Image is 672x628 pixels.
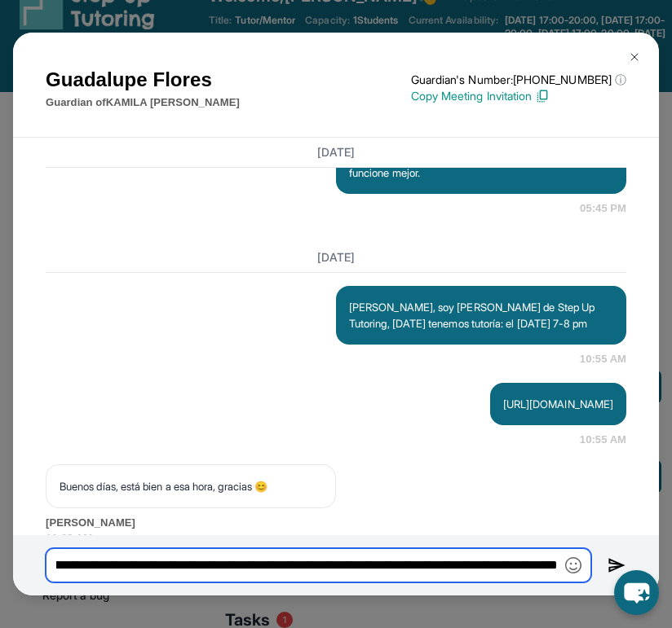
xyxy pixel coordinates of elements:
[580,351,626,367] span: 10:55 AM
[349,299,613,332] p: [PERSON_NAME], soy [PERSON_NAME] de Step Up Tutoring, [DATE] tenemos tutoría: el [DATE] 7-8 pm
[614,570,659,615] button: chat-button
[46,530,626,547] span: 11:02 AM
[565,557,581,573] img: Emoji
[535,89,550,103] img: Copy Icon
[46,249,626,266] h3: [DATE]
[411,72,626,88] p: Guardian's Number: [PHONE_NUMBER]
[615,72,626,88] span: ⓘ
[411,88,626,104] p: Copy Meeting Invitation
[580,432,626,448] span: 10:55 AM
[608,556,626,575] img: Send icon
[46,65,240,94] h1: Guadalupe Flores
[46,94,240,111] p: Guardian of KAMILA [PERSON_NAME]
[580,200,626,217] span: 05:45 PM
[503,396,613,412] p: [URL][DOMAIN_NAME]
[46,515,626,531] span: [PERSON_NAME]
[60,478,322,494] p: Buenos días, está bien a esa hora, gracias 😊
[46,144,626,160] h3: [DATE]
[628,51,641,64] img: Close Icon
